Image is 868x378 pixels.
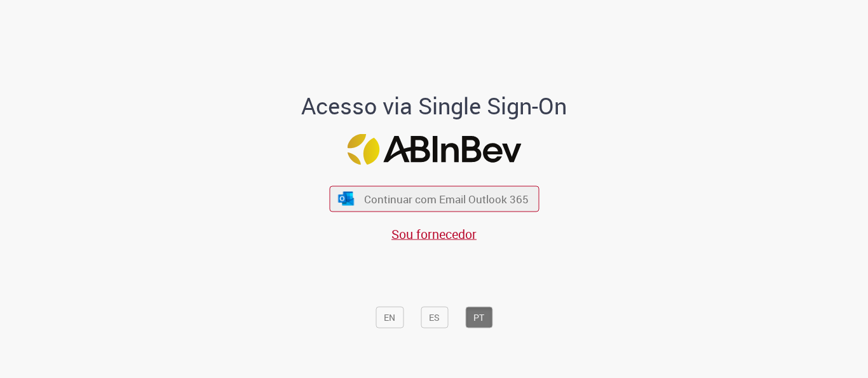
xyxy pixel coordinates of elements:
[465,307,492,328] button: PT
[329,186,539,212] button: ícone Azure/Microsoft 360 Continuar com Email Outlook 365
[421,307,448,328] button: ES
[337,192,355,205] img: ícone Azure/Microsoft 360
[364,191,529,206] span: Continuar com Email Outlook 365
[391,226,477,243] a: Sou fornecedor
[347,133,521,165] img: Logo ABInBev
[258,93,611,119] h1: Acesso via Single Sign-On
[376,307,403,328] button: EN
